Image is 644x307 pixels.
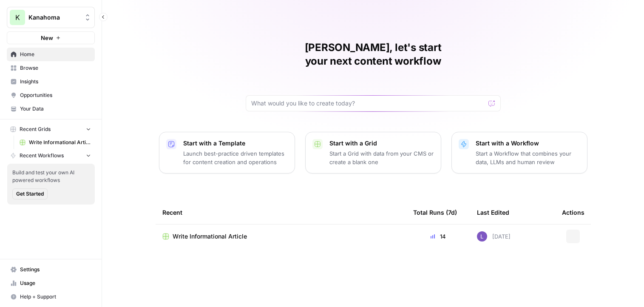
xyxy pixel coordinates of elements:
span: Home [20,51,91,58]
span: Recent Grids [20,125,51,133]
a: Browse [7,61,95,75]
a: Your Data [7,102,95,116]
button: New [7,31,95,44]
span: Your Data [20,105,91,113]
h1: [PERSON_NAME], let's start your next content workflow [246,41,501,68]
button: Recent Workflows [7,149,95,162]
button: Help + Support [7,290,95,304]
button: Start with a GridStart a Grid with data from your CMS or create a blank one [305,132,441,173]
span: Write Informational Article [173,232,247,241]
button: Start with a TemplateLaunch best-practice driven templates for content creation and operations [159,132,295,173]
p: Start with a Workflow [476,139,580,148]
a: Settings [7,263,95,276]
div: [DATE] [477,231,511,242]
span: Write Informational Article [29,139,91,146]
p: Launch best-practice driven templates for content creation and operations [183,149,288,166]
div: Recent [162,201,400,224]
span: Help + Support [20,293,91,301]
span: Opportunities [20,91,91,99]
img: rn7sh892ioif0lo51687sih9ndqw [477,231,487,242]
a: Write Informational Article [162,232,400,241]
p: Start with a Grid [329,139,434,148]
button: Get Started [12,188,48,199]
div: Last Edited [477,201,509,224]
a: Write Informational Article [16,136,95,149]
p: Start a Workflow that combines your data, LLMs and human review [476,149,580,166]
a: Insights [7,75,95,88]
span: Browse [20,64,91,72]
span: New [41,34,53,42]
span: Usage [20,279,91,287]
span: Settings [20,266,91,273]
a: Home [7,48,95,61]
span: Kanahoma [28,13,80,22]
button: Recent Grids [7,123,95,136]
a: Usage [7,276,95,290]
span: Build and test your own AI powered workflows [12,169,90,184]
a: Opportunities [7,88,95,102]
button: Workspace: Kanahoma [7,7,95,28]
div: Total Runs (7d) [413,201,457,224]
p: Start with a Template [183,139,288,148]
input: What would you like to create today? [251,99,485,108]
span: Insights [20,78,91,85]
button: Start with a WorkflowStart a Workflow that combines your data, LLMs and human review [451,132,587,173]
div: Actions [562,201,584,224]
p: Start a Grid with data from your CMS or create a blank one [329,149,434,166]
span: Get Started [16,190,44,198]
span: Recent Workflows [20,152,64,159]
span: K [15,12,20,23]
div: 14 [413,232,463,241]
